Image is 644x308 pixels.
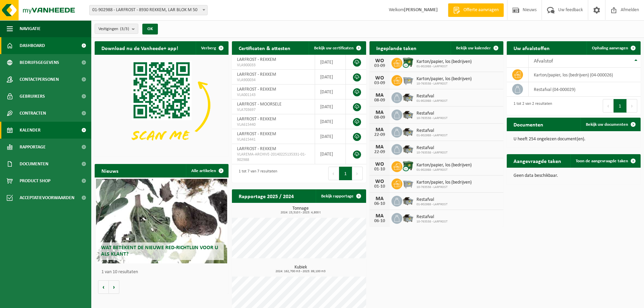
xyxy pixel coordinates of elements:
img: WB-5000-GAL-GY-01 [402,212,414,223]
span: Restafval [416,197,448,203]
td: [DATE] [315,114,346,129]
h2: Uw afvalstoffen [507,41,556,54]
div: 22-09 [373,150,386,155]
span: Vestigingen [98,24,129,34]
img: WB-5000-GAL-GY-01 [402,91,414,103]
span: 01-902988 - LARFROST [416,134,448,138]
span: 01-902988 - LARFROST [416,203,448,207]
span: Acceptatievoorwaarden [20,189,74,206]
p: Geen data beschikbaar. [514,173,634,178]
div: WO [373,58,386,64]
div: MA [373,110,386,115]
img: WB-2500-GAL-GY-01 [402,177,414,189]
div: 01-10 [373,184,386,189]
span: Kalender [20,122,41,139]
span: LARFROST - REKKEM [237,57,276,62]
td: [DATE] [315,55,346,70]
img: WB-5000-GAL-GY-01 [402,195,414,206]
td: [DATE] [315,70,346,85]
button: Vorige [98,280,109,294]
span: Contactpersonen [20,71,59,88]
span: Navigatie [20,20,41,37]
button: Next [627,99,637,113]
h3: Tonnage [235,206,366,214]
h2: Download nu de Vanheede+ app! [95,41,185,54]
span: Contracten [20,105,46,122]
img: Download de VHEPlus App [95,55,229,155]
button: Previous [603,99,614,113]
span: LARFROST - REKKEM [237,87,276,92]
div: MA [373,213,386,219]
button: Verberg [196,41,228,55]
div: 03-09 [373,81,386,86]
div: MA [373,93,386,98]
span: Karton/papier, los (bedrijven) [416,163,472,168]
span: Gebruikers [20,88,45,105]
div: MA [373,144,386,150]
span: Karton/papier, los (bedrijven) [416,59,472,65]
h3: Kubiek [235,265,366,273]
span: Ophaling aanvragen [592,46,628,50]
td: [DATE] [315,99,346,114]
a: Ophaling aanvragen [587,41,640,55]
span: Offerte aanvragen [462,7,500,14]
span: Afvalstof [534,58,553,64]
div: 1 tot 2 van 2 resultaten [510,98,552,113]
span: VLA900033 [237,63,310,68]
div: WO [373,179,386,184]
button: Volgende [109,280,119,294]
span: 10-763538 - LARFROST [416,220,448,224]
span: VLA900034 [237,77,310,83]
a: Wat betekent de nieuwe RED-richtlijn voor u als klant? [96,179,227,263]
td: [DATE] [315,129,346,144]
span: LARFROST - REKKEM [237,117,276,122]
span: Restafval [416,94,448,99]
span: 2024: 23,510 t - 2025: 4,800 t [235,211,366,214]
span: Toon de aangevraagde taken [576,159,628,163]
span: Documenten [20,156,48,172]
h2: Rapportage 2025 / 2024 [232,189,301,203]
count: (3/3) [120,27,129,31]
span: 01-902988 - LARFROST - 8930 REKKEM, LAR BLOK M 50 [90,5,207,15]
a: Bekijk uw documenten [580,118,640,131]
span: Bekijk uw documenten [586,122,628,127]
span: VLA001143 [237,92,310,98]
span: LARFROST - MOORSELE [237,102,282,107]
div: 22-09 [373,133,386,137]
div: 08-09 [373,98,386,103]
span: LARFROST - REKKEM [237,146,276,151]
h2: Documenten [507,118,550,131]
span: VLA703697 [237,107,310,113]
span: Rapportage [20,139,46,156]
span: 10-763538 - LARFROST [416,185,472,189]
img: WB-5000-GAL-GY-01 [402,109,414,120]
td: [DATE] [315,85,346,99]
div: 01-10 [373,167,386,172]
div: 08-09 [373,115,386,120]
div: MA [373,196,386,202]
span: VLA615441 [237,137,310,142]
span: Restafval [416,111,448,116]
img: WB-1100-CU [402,57,414,68]
div: WO [373,75,386,81]
span: Bekijk uw kalender [456,46,491,50]
button: 1 [614,99,627,113]
span: Wat betekent de nieuwe RED-richtlijn voor u als klant? [101,245,218,257]
span: Restafval [416,145,448,151]
button: OK [142,24,158,34]
div: MA [373,127,386,133]
div: 06-10 [373,202,386,206]
td: restafval (04-000029) [529,82,641,97]
p: U heeft 254 ongelezen document(en). [514,137,634,142]
a: Bekijk uw certificaten [309,41,365,55]
span: Bekijk uw certificaten [314,46,354,50]
span: VLAREMA-ARCHIVE-20140225135331-01-902988 [237,152,310,163]
span: Bedrijfsgegevens [20,54,59,71]
div: WO [373,162,386,167]
a: Bekijk rapportage [316,189,365,203]
span: LARFROST - REKKEM [237,72,276,77]
div: 1 tot 7 van 7 resultaten [235,166,277,181]
span: 10-763538 - LARFROST [416,151,448,155]
h2: Aangevraagde taken [507,154,568,167]
strong: [PERSON_NAME] [404,7,438,13]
